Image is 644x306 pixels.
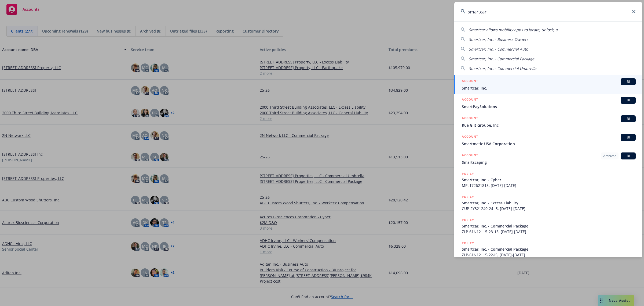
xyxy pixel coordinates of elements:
[454,214,642,237] a: POLICYSmartcar, Inc. - Commercial PackageZLP-61N12115-23-15, [DATE]-[DATE]
[623,116,634,121] span: BI
[462,177,636,183] span: Smartcar, Inc. - Cyber
[462,85,636,91] span: Smartcar, Inc.
[469,56,534,61] span: Smartcar, Inc. - Commercial Package
[462,159,636,165] span: Smartscaping
[462,252,636,258] span: ZLP-61N12115-22-I5, [DATE]-[DATE]
[462,240,474,246] h5: POLICY
[454,112,642,131] a: ACCOUNTBIRue Gilt Groupe, Inc.
[454,94,642,112] a: ACCOUNTBISmartPaySolutions
[469,66,536,71] span: Smartcar, Inc. - Commercial Umbrella
[462,152,478,159] h5: ACCOUNT
[462,171,474,176] h5: POLICY
[454,168,642,191] a: POLICYSmartcar, Inc. - CyberMPL172621818, [DATE]-[DATE]
[469,47,528,52] span: Smartcar, Inc. - Commercial Auto
[462,97,478,103] h5: ACCOUNT
[454,75,642,94] a: ACCOUNTBISmartcar, Inc.
[454,237,642,261] a: POLICYSmartcar, Inc. - Commercial PackageZLP-61N12115-22-I5, [DATE]-[DATE]
[462,194,474,200] h5: POLICY
[454,2,642,21] input: Search...
[603,154,616,158] span: Archived
[623,79,634,84] span: BI
[462,78,478,85] h5: ACCOUNT
[462,200,636,206] span: Smartcar, Inc. - Excess Liability
[462,223,636,229] span: Smartcar, Inc. - Commercial Package
[462,122,636,128] span: Rue Gilt Groupe, Inc.
[623,135,634,140] span: BI
[623,154,634,158] span: BI
[462,134,478,140] h5: ACCOUNT
[454,131,642,150] a: ACCOUNTBISmartmatic USA Corporation
[454,191,642,214] a: POLICYSmartcar, Inc. - Excess LiabilityCUP-2Y321240-24-I5, [DATE]-[DATE]
[462,141,636,147] span: Smartmatic USA Corporation
[462,115,478,122] h5: ACCOUNT
[462,183,636,188] span: MPL172621818, [DATE]-[DATE]
[454,150,642,168] a: ACCOUNTArchivedBISmartscaping
[462,206,636,211] span: CUP-2Y321240-24-I5, [DATE]-[DATE]
[462,104,636,109] span: SmartPaySolutions
[462,246,636,252] span: Smartcar, Inc. - Commercial Package
[469,27,558,32] span: Smartcar allows mobility apps to locate, unlock, a
[469,37,528,42] span: Smartcar, Inc. - Business Owners
[623,98,634,103] span: BI
[462,217,474,223] h5: POLICY
[462,229,636,234] span: ZLP-61N12115-23-15, [DATE]-[DATE]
